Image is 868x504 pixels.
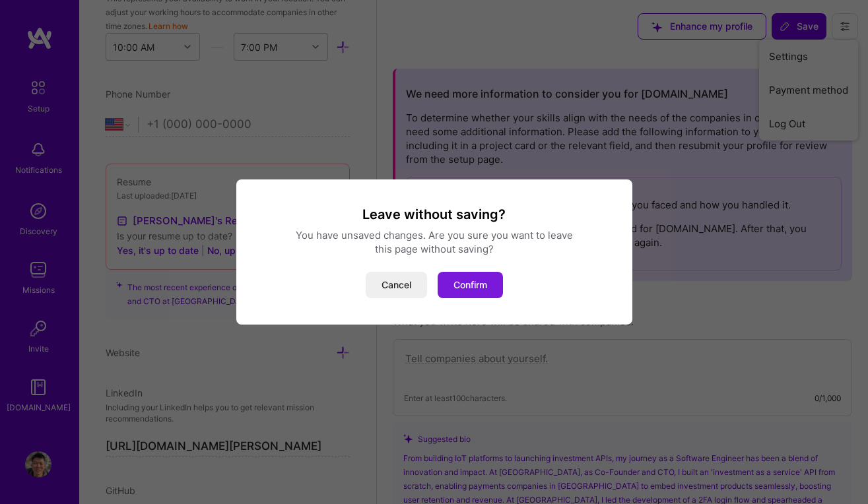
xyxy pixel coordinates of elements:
[252,242,617,256] div: this page without saving?
[438,272,503,298] button: Confirm
[366,272,427,298] button: Cancel
[252,206,617,223] h3: Leave without saving?
[252,228,617,242] div: You have unsaved changes. Are you sure you want to leave
[236,179,632,325] div: modal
